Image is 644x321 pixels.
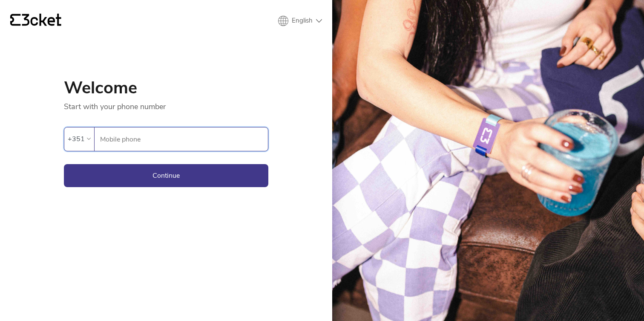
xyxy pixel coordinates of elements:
[64,79,268,96] h1: Welcome
[10,14,20,26] g: {' '}
[10,14,61,28] a: {' '}
[100,127,268,151] input: Mobile phone
[68,133,85,145] div: +351
[95,127,268,151] label: Mobile phone
[64,96,268,112] p: Start with your phone number
[64,164,268,187] button: Continue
